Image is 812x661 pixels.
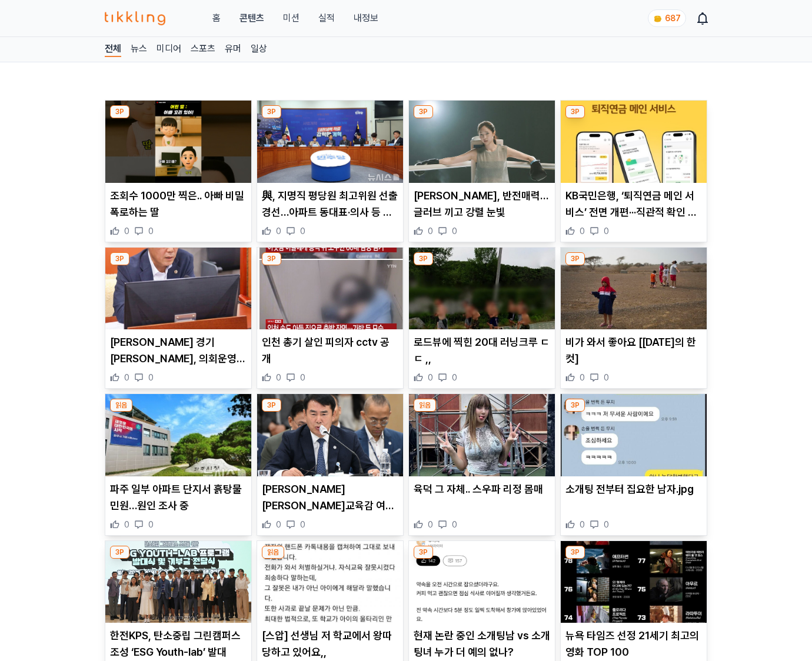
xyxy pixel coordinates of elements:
[452,519,457,530] span: 0
[257,100,404,242] div: 3P 與, 지명직 평당원 최고위원 선출 경선…아파트 동대표·의사 등 출마 與, 지명직 평당원 최고위원 선출 경선…아파트 동대표·의사 등 출마 0 0
[648,9,684,27] a: coin 687
[105,247,252,389] div: 3P 이용호 경기도의원, 의회운영위원회 부위원장 선임 [PERSON_NAME] 경기[PERSON_NAME], 의회운영위원회 부위원장 선임 0 0
[257,541,403,623] img: [스압] 선생님 저 학교에서 왕따 당하고 있어요,,
[105,393,252,536] div: 읽음 파주 일부 아파트 단지서 흙탕물 민원…원인 조사 중 파주 일부 아파트 단지서 흙탕물 민원…원인 조사 중 0 0
[257,394,403,476] img: 이정선 광주교육감 여론조사 보이콧…"공정성 훼손 거부"
[408,247,555,389] div: 3P 로드뷰에 찍힌 20대 러닝크루 ㄷㄷ ,, 로드뷰에 찍힌 20대 러닝크루 ㄷㄷ ,, 0 0
[105,248,251,330] img: 이용호 경기도의원, 의회운영위원회 부위원장 선임
[191,42,215,57] a: 스포츠
[565,546,585,559] div: 3P
[580,372,585,383] span: 0
[560,100,707,242] div: 3P KB국민은행, ‘퇴직연금 메인 서비스’ 전면 개편···직관적 확인 가능 KB국민은행, ‘퇴직연금 메인 서비스’ 전면 개편···직관적 확인 가능 0 0
[110,334,247,367] p: [PERSON_NAME] 경기[PERSON_NAME], 의회운영위원회 부위원장 선임
[283,11,299,25] button: 미션
[580,225,585,237] span: 0
[157,42,181,57] a: 미디어
[110,399,132,412] div: 읽음
[414,188,550,221] p: [PERSON_NAME], 반전매력…글러브 끼고 강렬 눈빛
[262,481,398,514] p: [PERSON_NAME] [PERSON_NAME]교육감 여론조사 보이콧…"공정성 훼손 거부"
[665,14,681,23] span: 687
[414,334,550,367] p: 로드뷰에 찍힌 20대 러닝크루 ㄷㄷ ,,
[565,188,702,221] p: KB국민은행, ‘퇴직연금 메인 서비스’ 전면 개편···직관적 확인 가능
[225,42,241,57] a: 유머
[414,252,433,265] div: 3P
[300,519,305,530] span: 0
[409,248,555,330] img: 로드뷰에 찍힌 20대 러닝크루 ㄷㄷ ,,
[318,11,335,25] a: 실적
[300,225,305,237] span: 0
[110,627,247,660] p: 한전KPS, 탄소중립 그린캠퍼스 조성 ‘ESG Youth-lab’ 발대
[409,541,555,623] img: 현재 논란 중인 소개팅남 vs 소개팅녀 누가 더 예의 없나?
[105,11,165,25] img: 티끌링
[110,252,129,265] div: 3P
[124,372,129,383] span: 0
[561,101,707,183] img: KB국민은행, ‘퇴직연금 메인 서비스’ 전면 개편···직관적 확인 가능
[148,372,154,383] span: 0
[604,519,609,530] span: 0
[561,394,707,476] img: 소개팅 전부터 집요한 남자.jpg
[414,399,436,412] div: 읽음
[428,372,433,383] span: 0
[409,101,555,183] img: 채수빈, 반전매력…글러브 끼고 강렬 눈빛
[565,399,585,412] div: 3P
[110,188,247,221] p: 조회수 1000만 찍은.. 아빠 비밀 폭로하는 딸
[257,247,404,389] div: 3P 인천 총기 살인 피의자 cctv 공개 인천 총기 살인 피의자 cctv 공개 0 0
[110,481,247,514] p: 파주 일부 아파트 단지서 흙탕물 민원…원인 조사 중
[131,42,147,57] a: 뉴스
[354,11,378,25] a: 내정보
[565,627,702,660] p: 뉴욕 타임즈 선정 21세기 최고의 영화 TOP 100
[428,519,433,530] span: 0
[565,334,702,367] p: 비가 와서 좋아요 [[DATE]의 한 컷]
[653,14,663,24] img: coin
[124,519,129,530] span: 0
[212,11,221,25] a: 홈
[148,225,154,237] span: 0
[408,100,555,242] div: 3P 채수빈, 반전매력…글러브 끼고 강렬 눈빛 [PERSON_NAME], 반전매력…글러브 끼고 강렬 눈빛 0 0
[414,627,550,660] p: 현재 논란 중인 소개팅남 vs 소개팅녀 누가 더 예의 없나?
[561,248,707,330] img: 비가 와서 좋아요 [오늘의 한 컷]
[580,519,585,530] span: 0
[124,225,129,237] span: 0
[408,393,555,536] div: 읽음 육덕 그 자체.. 스우파 리정 몸매 육덕 그 자체.. 스우파 리정 몸매 0 0
[105,101,251,183] img: 조회수 1000만 찍은.. 아빠 비밀 폭로하는 딸
[105,394,251,476] img: 파주 일부 아파트 단지서 흙탕물 민원…원인 조사 중
[262,399,281,412] div: 3P
[565,105,585,118] div: 3P
[414,546,433,559] div: 3P
[262,334,398,367] p: 인천 총기 살인 피의자 cctv 공개
[262,627,398,660] p: [스압] 선생님 저 학교에서 왕따 당하고 있어요,,
[560,393,707,536] div: 3P 소개팅 전부터 집요한 남자.jpg 소개팅 전부터 집요한 남자.jpg 0 0
[251,42,267,57] a: 일상
[262,546,284,559] div: 읽음
[262,252,281,265] div: 3P
[105,541,251,623] img: 한전KPS, 탄소중립 그린캠퍼스 조성 ‘ESG Youth-lab’ 발대
[409,394,555,476] img: 육덕 그 자체.. 스우파 리정 몸매
[262,188,398,221] p: 與, 지명직 평당원 최고위원 선출 경선…아파트 동대표·의사 등 출마
[276,225,281,237] span: 0
[561,541,707,623] img: 뉴욕 타임즈 선정 21세기 최고의 영화 TOP 100
[428,225,433,237] span: 0
[148,519,154,530] span: 0
[276,519,281,530] span: 0
[257,101,403,183] img: 與, 지명직 평당원 최고위원 선출 경선…아파트 동대표·의사 등 출마
[452,372,457,383] span: 0
[262,105,281,118] div: 3P
[452,225,457,237] span: 0
[565,252,585,265] div: 3P
[257,248,403,330] img: 인천 총기 살인 피의자 cctv 공개
[565,481,702,498] p: 소개팅 전부터 집요한 남자.jpg
[604,372,609,383] span: 0
[110,546,129,559] div: 3P
[560,247,707,389] div: 3P 비가 와서 좋아요 [오늘의 한 컷] 비가 와서 좋아요 [[DATE]의 한 컷] 0 0
[276,372,281,383] span: 0
[300,372,305,383] span: 0
[239,11,264,25] a: 콘텐츠
[414,481,550,498] p: 육덕 그 자체.. 스우파 리정 몸매
[110,105,129,118] div: 3P
[604,225,609,237] span: 0
[257,393,404,536] div: 3P 이정선 광주교육감 여론조사 보이콧…"공정성 훼손 거부" [PERSON_NAME] [PERSON_NAME]교육감 여론조사 보이콧…"공정성 훼손 거부" 0 0
[414,105,433,118] div: 3P
[105,42,121,57] a: 전체
[105,100,252,242] div: 3P 조회수 1000만 찍은.. 아빠 비밀 폭로하는 딸 조회수 1000만 찍은.. 아빠 비밀 폭로하는 딸 0 0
